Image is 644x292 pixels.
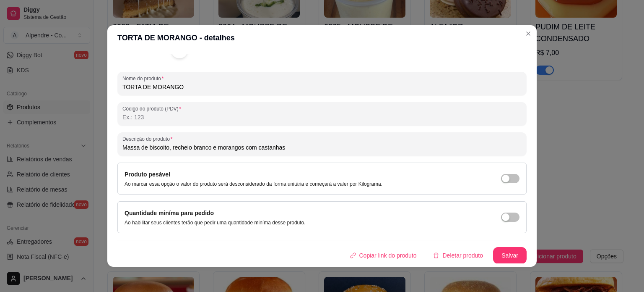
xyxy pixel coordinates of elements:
button: Close [522,27,535,40]
button: Salvar [493,247,527,264]
input: Nome do produto [122,83,522,91]
input: Código do produto (PDV) [122,113,522,121]
span: delete [433,253,439,258]
header: TORTA DE MORANGO - detalhes [107,25,537,50]
label: Descrição do produto [122,135,175,142]
label: Código do produto (PDV) [122,105,184,112]
p: Ao habilitar seus clientes terão que pedir uma quantidade miníma desse produto. [125,219,306,226]
label: Produto pesável [125,171,170,178]
label: Quantidade miníma para pedido [125,210,214,216]
label: Nome do produto [122,75,166,82]
input: Descrição do produto [122,143,522,152]
button: Copiar link do produto [343,247,423,264]
p: Ao marcar essa opção o valor do produto será desconsiderado da forma unitária e começará a valer ... [125,181,382,187]
button: deleteDeletar produto [426,247,490,264]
